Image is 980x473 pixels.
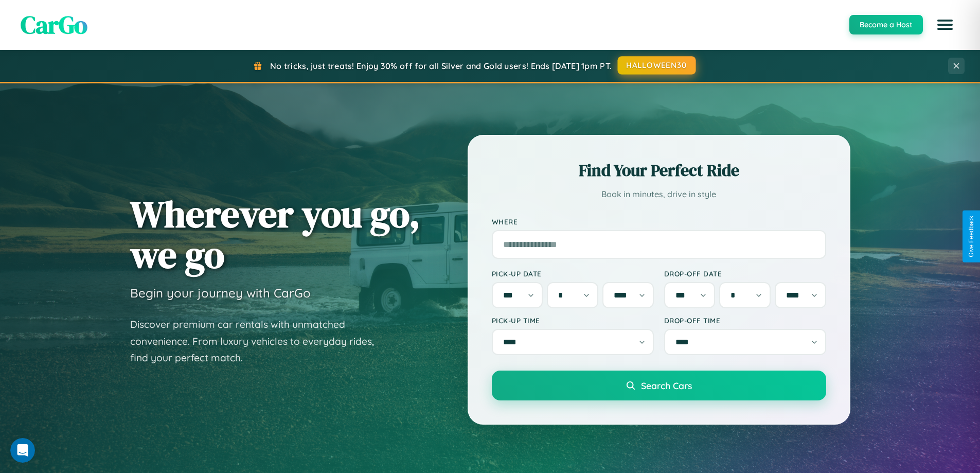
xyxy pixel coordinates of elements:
[641,380,692,391] span: Search Cars
[849,15,923,34] button: Become a Host
[492,217,826,226] label: Where
[270,61,612,71] span: No tricks, just treats! Enjoy 30% off for all Silver and Gold users! Ends [DATE] 1pm PT.
[21,8,87,42] span: CarGo
[492,371,826,400] button: Search Cars
[10,438,35,463] iframe: Intercom live chat
[618,56,696,75] button: HALLOWEEN30
[492,316,654,325] label: Pick-up Time
[492,159,826,182] h2: Find Your Perfect Ride
[492,269,654,278] label: Pick-up Date
[664,316,826,325] label: Drop-off Time
[664,269,826,278] label: Drop-off Date
[130,285,311,301] h3: Begin your journey with CarGo
[130,316,387,366] p: Discover premium car rentals with unmatched convenience. From luxury vehicles to everyday rides, ...
[968,216,975,257] div: Give Feedback
[130,194,420,275] h1: Wherever you go, we go
[492,187,826,202] p: Book in minutes, drive in style
[931,10,959,39] button: Open menu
